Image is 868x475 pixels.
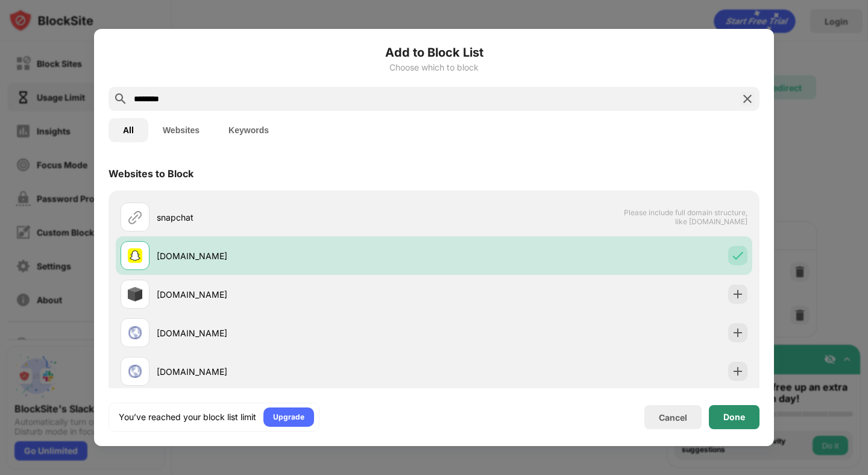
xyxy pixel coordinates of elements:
[157,365,434,378] div: [DOMAIN_NAME]
[723,412,745,422] div: Done
[128,364,142,379] img: favicons
[128,248,142,263] img: favicons
[214,118,283,142] button: Keywords
[128,326,142,340] img: favicons
[113,92,128,106] img: search.svg
[119,411,256,423] div: You’ve reached your block list limit
[157,250,434,262] div: [DOMAIN_NAME]
[273,411,304,423] div: Upgrade
[157,327,434,339] div: [DOMAIN_NAME]
[108,43,759,61] h6: Add to Block List
[157,211,434,224] div: snapchat
[108,63,759,72] div: Choose which to block
[108,168,193,180] div: Websites to Block
[659,412,687,423] div: Cancel
[148,118,214,142] button: Websites
[623,208,747,226] span: Please include full domain structure, like [DOMAIN_NAME]
[128,287,142,301] img: favicons
[108,118,148,142] button: All
[157,288,434,301] div: [DOMAIN_NAME]
[740,92,755,106] img: search-close
[128,210,142,224] img: url.svg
